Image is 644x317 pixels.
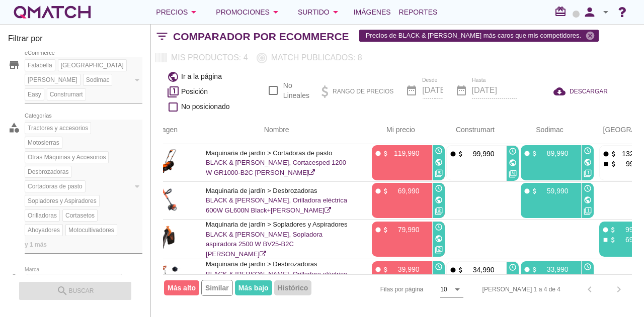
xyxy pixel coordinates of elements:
[435,169,443,177] i: filter_5
[538,186,569,196] p: 59,990
[150,225,182,250] img: 1132857p_15.jpg
[25,75,80,84] span: [PERSON_NAME]
[451,283,463,295] i: arrow_drop_down
[206,196,347,214] a: BLACK & [PERSON_NAME], Orilladora eléctrica 600W GL600N Black+[PERSON_NAME]
[553,85,570,97] i: cloud_download
[374,266,382,273] i: fiber_manual_record
[63,211,97,220] span: Cortasetos
[208,2,290,22] button: Promociones
[25,211,59,220] span: Orilladoras
[457,150,464,158] i: attach_money
[435,246,443,254] i: filter_2
[584,196,592,204] i: public
[47,90,86,99] span: Construmart
[584,184,592,192] i: access_time
[382,226,389,234] i: attach_money
[206,159,346,176] a: BLACK & [PERSON_NAME], Cortacesped 1200 W GR1000-B2C [PERSON_NAME]
[609,226,617,234] i: attach_money
[602,160,610,168] i: stop
[290,2,350,22] button: Surtido
[509,116,583,144] th: Sodimac: Not sorted. Activate to sort ascending.
[435,223,443,231] i: access_time
[602,226,609,234] i: fiber_manual_record
[25,90,44,99] span: Easy
[570,87,608,96] span: DESCARGAR
[554,6,571,18] i: redeem
[25,167,71,176] span: Desbrozadoras
[580,5,600,19] i: person
[148,2,208,22] button: Precios
[181,86,208,97] span: Posición
[509,263,517,271] i: access_time
[206,220,347,230] p: Maquinaria de jardín > Sopladores y Aspiradores
[464,149,495,159] p: 99,990
[435,147,443,155] i: access_time
[25,226,62,235] span: Ahoyadores
[138,116,194,144] th: Imagen: Not sorted.
[25,124,91,133] span: Tractores y accesorios
[382,266,389,273] i: attach_money
[150,149,182,174] img: 1094805p_15.jpg
[602,150,610,158] i: fiber_manual_record
[25,182,85,191] span: Cortadoras de pasto
[602,236,609,244] i: stop
[435,207,443,215] i: filter_2
[194,116,359,144] th: Nombre: Not sorted.
[538,148,569,158] p: 89,990
[58,61,126,70] span: [GEOGRAPHIC_DATA]
[531,150,538,157] i: attach_money
[584,263,592,271] i: access_time
[435,158,443,166] i: public
[531,187,538,195] i: attach_money
[374,187,382,195] i: fiber_manual_record
[350,2,395,22] a: Imágenes
[584,169,592,177] i: filter_1
[66,226,117,235] span: Motocultivadores
[584,158,592,166] i: public
[12,2,93,22] a: white-qmatch-logo
[206,270,347,297] a: BLACK & [PERSON_NAME], Orilladora eléctrica 350W 23 cm GL350 Black+[PERSON_NAME].
[610,150,617,158] i: attach_money
[440,285,447,294] div: 10
[181,101,230,112] span: No posicionado
[584,207,592,215] i: filter_1
[464,265,495,275] p: 34,990
[8,122,20,134] i: category
[509,170,517,178] i: filter_4
[435,196,443,204] i: public
[585,31,595,41] i: cancel
[509,159,517,167] i: public
[382,150,389,157] i: attach_money
[435,235,443,243] i: public
[399,6,438,18] span: Reportes
[584,147,592,155] i: access_time
[523,266,531,273] i: fiber_manual_record
[389,225,420,235] p: 79,990
[509,147,517,155] i: access_time
[330,6,342,18] i: arrow_drop_down
[374,150,382,157] i: fiber_manual_record
[8,33,142,49] h3: Filtrar por
[610,160,617,168] i: attach_money
[150,186,182,212] img: 1128078p_15.jpg
[298,6,342,18] div: Surtido
[389,148,420,158] p: 119,990
[389,264,420,274] p: 39,990
[360,116,434,144] th: Mi precio: Not sorted. Activate to sort ascending.
[206,186,347,196] p: Maquinaria de jardín > Desbrozadoras
[216,6,282,18] div: Promociones
[600,6,612,18] i: arrow_drop_down
[382,187,389,195] i: attach_money
[181,71,222,82] span: Ir a la página
[25,240,47,250] span: y 1 más
[270,6,282,18] i: arrow_drop_down
[84,75,112,84] span: Sodimac
[523,150,531,157] i: fiber_manual_record
[457,266,464,274] i: attach_money
[188,6,200,18] i: arrow_drop_down
[167,71,179,83] i: public
[25,61,55,70] span: Falabella
[283,80,309,100] label: No Lineales
[206,259,347,269] p: Maquinaria de jardín > Desbrozadoras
